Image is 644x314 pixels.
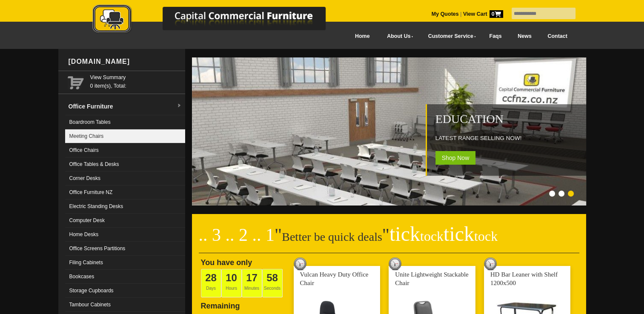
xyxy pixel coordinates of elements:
[420,228,444,244] span: tock
[484,257,497,270] img: tick tock deal clock
[474,228,498,244] span: tock
[65,115,185,129] a: Boardroom Tables
[481,27,510,46] a: Faqs
[69,4,367,38] a: Capital Commercial Furniture Logo
[262,269,283,297] span: Seconds
[205,272,217,283] span: 28
[389,223,498,245] span: tick tick
[65,143,185,157] a: Office Chairs
[65,256,185,270] a: Filing Cabinets
[382,225,498,245] span: "
[69,4,367,35] img: Capital Commercial Furniture Logo
[65,228,185,242] a: Home Desks
[389,257,401,270] img: tick tock deal clock
[65,129,185,143] a: Meeting Chairs
[65,270,185,284] a: Bookcases
[199,225,275,245] span: .. 3 .. 2 .. 1
[221,269,242,297] span: Hours
[489,10,503,18] span: 0
[201,298,240,310] span: Remaining
[65,242,185,256] a: Office Screens Partitions
[65,171,185,186] a: Corner Desks
[192,57,588,206] img: Education
[65,284,185,298] a: Storage Cupboards
[266,272,278,283] span: 58
[558,191,564,197] li: Page dot 2
[568,191,574,197] li: Page dot 3
[378,27,418,46] a: About Us
[65,200,185,214] a: Electric Standing Desks
[246,272,258,283] span: 17
[435,151,476,165] span: Shop Now
[226,272,237,283] span: 10
[65,298,185,312] a: Tambour Cabinets
[418,27,481,46] a: Customer Service
[463,11,503,17] strong: View Cart
[294,257,306,270] img: tick tock deal clock
[65,98,185,115] a: Office Furnituredropdown
[435,134,582,143] p: LATEST RANGE SELLING NOW!
[192,201,588,207] a: Education LATEST RANGE SELLING NOW! Shop Now
[90,73,182,82] a: View Summary
[461,11,503,17] a: View Cart0
[432,11,459,17] a: My Quotes
[539,27,575,46] a: Contact
[201,258,252,267] span: You have only
[65,186,185,200] a: Office Furniture NZ
[199,228,579,253] h2: Better be quick deals
[242,269,262,297] span: Minutes
[65,214,185,228] a: Computer Desk
[549,191,555,197] li: Page dot 1
[65,49,185,74] div: [DOMAIN_NAME]
[435,113,582,126] h2: Education
[177,103,182,108] img: dropdown
[509,27,539,46] a: News
[65,157,185,171] a: Office Tables & Desks
[275,225,282,245] span: "
[90,73,182,89] span: 0 item(s), Total:
[201,269,221,297] span: Days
